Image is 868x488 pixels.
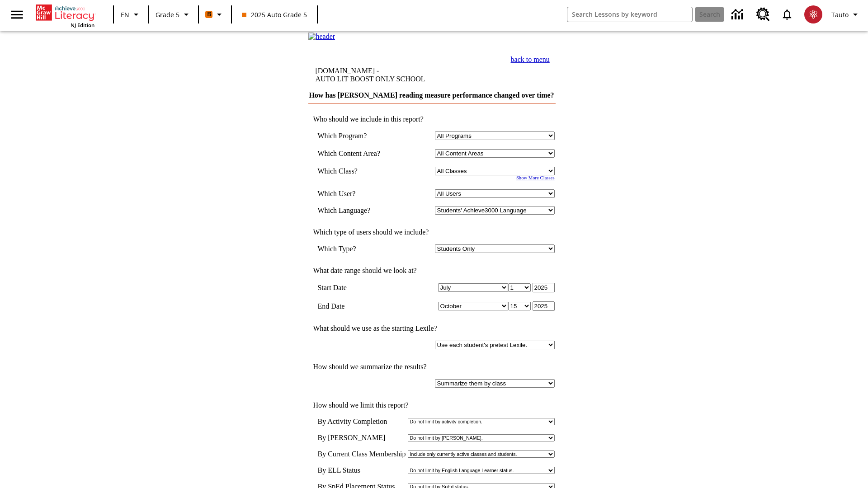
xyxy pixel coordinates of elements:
a: Show More Classes [516,175,555,180]
td: How should we summarize the results? [308,363,554,371]
td: Which Type? [317,244,397,253]
a: How has [PERSON_NAME] reading measure performance changed over time? [309,91,554,99]
td: [DOMAIN_NAME] - [315,67,460,83]
nobr: Which Content Area? [317,150,380,157]
td: Which Class? [317,167,397,175]
a: back to menu [511,56,550,63]
span: B [207,9,211,20]
a: Resource Center, Will open in new tab [751,2,775,27]
td: By ELL Status [317,466,406,474]
td: What date range should we look at? [308,267,554,275]
button: Grade: Grade 5, Select a grade [152,6,195,23]
button: Select a new avatar [799,3,828,26]
td: Which type of users should we include? [308,228,554,236]
td: What should we use as the starting Lexile? [308,324,554,333]
button: Profile/Settings [828,6,864,23]
td: Which User? [317,189,397,198]
td: By Activity Completion [317,418,406,426]
td: Start Date [317,283,397,292]
span: NJ Edition [71,22,94,28]
a: Data Center [726,2,751,27]
button: Boost Class color is orange. Change class color [202,6,228,23]
td: End Date [317,301,397,311]
td: Who should we include in this report? [308,115,554,123]
span: EN [121,10,129,19]
span: Grade 5 [156,10,179,19]
td: Which Language? [317,206,397,215]
td: By Current Class Membership [317,450,406,458]
td: Which Program? [317,131,397,140]
span: 2025 Auto Grade 5 [242,10,307,19]
img: header [308,33,335,41]
td: By [PERSON_NAME] [317,434,406,442]
a: Notifications [775,3,799,26]
img: avatar image [804,5,822,23]
nobr: AUTO LIT BOOST ONLY SCHOOL [315,75,425,83]
input: search field [567,7,692,22]
button: Language: EN, Select a language [117,6,146,23]
button: Open side menu [4,1,30,28]
td: How should we limit this report? [308,401,554,409]
span: Tauto [831,10,849,19]
div: Home [36,3,94,28]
